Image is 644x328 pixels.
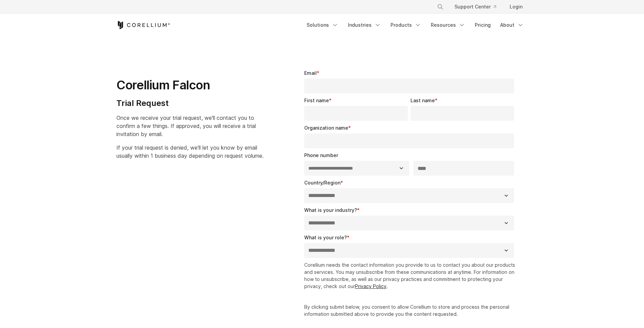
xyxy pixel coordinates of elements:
[496,19,528,31] a: About
[304,261,517,290] p: Corellium needs the contact information you provide to us to contact you about our products and s...
[355,283,386,289] a: Privacy Policy
[429,1,528,13] div: Navigation Menu
[116,114,256,137] span: Once we receive your trial request, we'll contact you to confirm a few things. If approved, you w...
[304,152,338,158] span: Phone number
[344,19,385,31] a: Industries
[303,19,528,31] div: Navigation Menu
[116,78,264,93] h1: Corellium Falcon
[449,1,502,13] a: Support Center
[504,1,528,13] a: Login
[116,98,264,108] h4: Trial Request
[304,180,340,185] span: Country/Region
[304,125,348,131] span: Organization name
[303,19,342,31] a: Solutions
[434,1,446,13] button: Search
[116,144,264,159] span: If your trial request is denied, we'll let you know by email usually within 1 business day depend...
[116,21,170,29] a: Corellium Home
[304,303,517,318] p: By clicking submit below, you consent to allow Corellium to store and process the personal inform...
[304,235,347,240] span: What is your role?
[304,70,317,76] span: Email
[410,97,435,103] span: Last name
[386,19,425,31] a: Products
[304,207,357,213] span: What is your industry?
[427,19,469,31] a: Resources
[471,19,495,31] a: Pricing
[304,97,329,103] span: First name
